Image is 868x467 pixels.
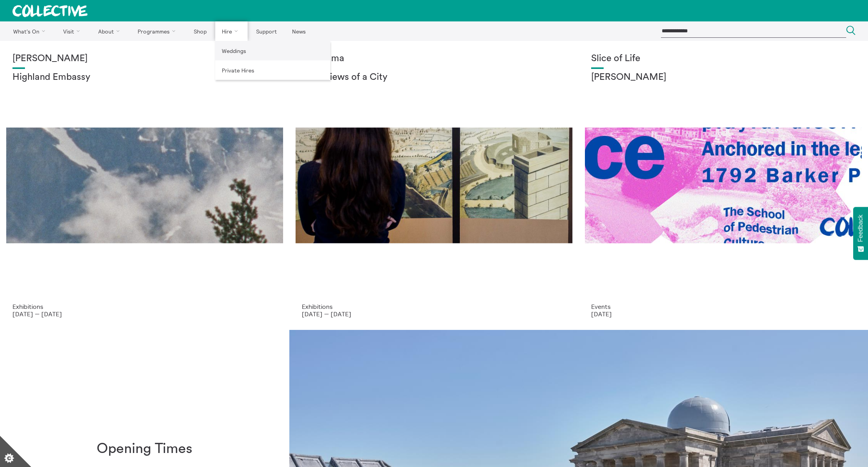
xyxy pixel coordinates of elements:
[6,21,55,41] a: What's On
[857,215,864,242] span: Feedback
[215,41,330,60] a: Weddings
[853,207,868,260] button: Feedback - Show survey
[579,41,868,330] a: Webposter copy Slice of Life [PERSON_NAME] Events [DATE]
[249,21,283,41] a: Support
[302,303,566,310] p: Exhibitions
[12,72,277,83] h2: Highland Embassy
[131,21,186,41] a: Programmes
[215,21,248,41] a: Hire
[215,60,330,80] a: Private Hires
[57,21,90,41] a: Visit
[12,310,277,317] p: [DATE] — [DATE]
[285,21,312,41] a: News
[591,72,856,83] h2: [PERSON_NAME]
[302,72,566,83] h2: New Views of a City
[591,310,856,317] p: [DATE]
[97,441,192,457] h1: Opening Times
[591,303,856,310] p: Events
[289,41,579,330] a: Collective Panorama June 2025 small file 8 Panorama New Views of a City Exhibitions [DATE] — [DATE]
[12,53,277,64] h1: [PERSON_NAME]
[302,53,566,64] h1: Panorama
[12,303,277,310] p: Exhibitions
[591,53,856,64] h1: Slice of Life
[302,310,566,317] p: [DATE] — [DATE]
[91,21,129,41] a: About
[187,21,213,41] a: Shop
